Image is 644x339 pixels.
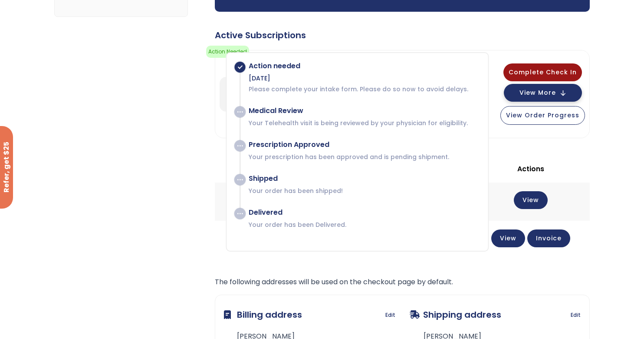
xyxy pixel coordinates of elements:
[249,74,479,83] div: [DATE]
[504,84,582,102] button: View More
[249,119,479,127] p: Your Telehealth visit is being reviewed by your physician for eligibility.
[249,106,479,115] div: Medical Review
[249,153,479,161] p: Your prescription has been approved and is pending shipment.
[206,46,249,58] span: Action Needed
[500,106,585,125] button: View Order Progress
[249,85,479,93] p: Please complete your intake form. Please do so now to avoid delays.
[506,111,579,120] span: View Order Progress
[249,186,479,195] p: Your order has been shipped!
[224,304,302,326] h3: Billing address
[519,90,556,96] span: View More
[503,63,582,81] button: Complete Check In
[249,208,479,217] div: Delivered
[491,229,525,247] a: View
[514,191,548,209] a: View
[249,174,479,183] div: Shipped
[385,309,395,321] a: Edit
[509,68,577,76] span: Complete Check In
[249,220,479,229] p: Your order has been Delivered.
[215,276,590,288] p: The following addresses will be used on the checkout page by default.
[517,164,544,174] span: Actions
[249,62,479,70] div: Action needed
[215,29,590,41] div: Active Subscriptions
[249,140,479,149] div: Prescription Approved
[410,304,501,326] h3: Shipping address
[527,229,570,247] a: Invoice
[571,309,581,321] a: Edit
